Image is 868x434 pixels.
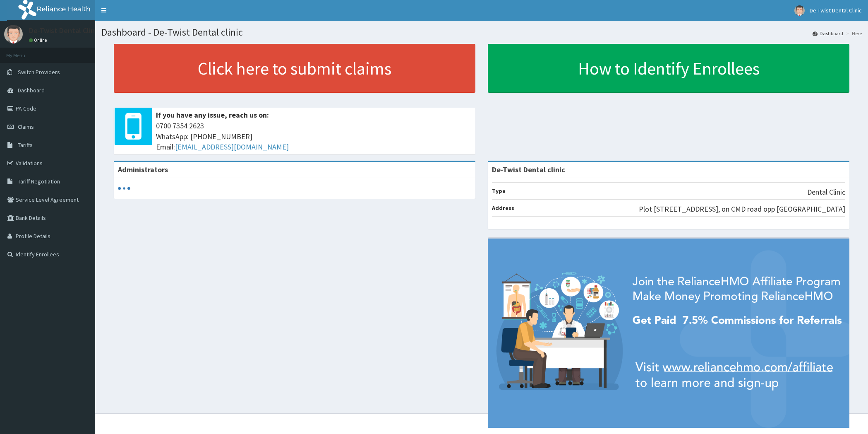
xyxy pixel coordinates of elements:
b: Address [492,204,514,212]
span: Switch Providers [18,68,60,76]
img: User Image [4,25,23,43]
a: Click here to submit claims [114,44,475,93]
a: Online [29,37,49,43]
span: Tariffs [18,141,33,149]
span: De-Twist Dental Clinic [810,7,862,14]
p: Dental Clinic [807,187,845,198]
img: provider-team-banner.png [488,239,849,428]
span: Dashboard [18,87,45,94]
a: How to Identify Enrollees [488,44,849,93]
svg: audio-loading [118,182,130,195]
h1: Dashboard - De-Twist Dental clinic [101,27,862,38]
span: 0700 7354 2623 WhatsApp: [PHONE_NUMBER] Email: [156,121,471,152]
li: Here [844,30,862,37]
p: Plot [STREET_ADDRESS], on CMD road opp [GEOGRAPHIC_DATA] [639,204,845,215]
span: Tariff Negotiation [18,178,60,185]
b: Type [492,187,506,195]
p: De-Twist Dental Clinic [29,27,100,34]
strong: De-Twist Dental clinic [492,165,565,174]
b: If you have any issue, reach us on: [156,110,269,120]
img: User Image [794,5,805,16]
b: Administrators [118,165,168,174]
span: Claims [18,123,34,130]
a: Dashboard [813,30,843,37]
a: [EMAIL_ADDRESS][DOMAIN_NAME] [175,142,289,152]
